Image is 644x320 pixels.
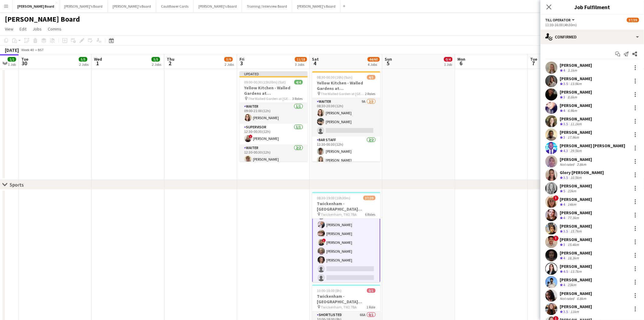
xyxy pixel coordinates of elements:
span: 08:30-19:00 (10h30m) [317,196,351,200]
span: View [5,26,13,32]
div: 1 Job [444,62,452,67]
span: Week 40 [20,48,35,52]
span: 4 [564,68,565,73]
span: 2 [166,60,174,67]
button: [PERSON_NAME]'s Board [59,0,108,12]
span: 4.3 [564,148,568,153]
span: Twickenham, TW2 7BA [321,212,357,217]
div: [PERSON_NAME] [560,304,592,309]
span: 4 [564,283,565,287]
div: [PERSON_NAME] [560,197,592,202]
span: Tue [21,56,28,62]
span: 1/1 [8,57,16,62]
span: 30 [20,60,28,67]
button: [PERSON_NAME] Board [12,0,59,12]
span: 5 [564,189,565,193]
span: Till Operator [545,18,571,22]
div: [PERSON_NAME] [560,250,592,256]
span: 3.5 [564,309,568,314]
div: 11:30-16:00 (4h30m) [545,23,639,27]
div: [PERSON_NAME] [560,223,592,229]
div: [PERSON_NAME] [560,157,592,162]
span: Wed [94,56,102,62]
div: [PERSON_NAME] [560,291,592,296]
span: Sat [312,56,319,62]
div: Confirmed [541,30,644,44]
div: BST [38,48,44,52]
span: Sun [385,56,392,62]
span: Twickenham, TW2 7BA [321,305,357,309]
span: 5/5 [79,57,87,62]
div: [PERSON_NAME] [560,76,592,81]
a: Jobs [30,25,44,33]
div: Sports [10,182,24,188]
div: Glory [PERSON_NAME] [560,170,604,175]
span: 2 Roles [365,91,376,96]
span: 3 [239,60,244,67]
div: [PERSON_NAME] [560,264,592,269]
app-job-card: 08:30-19:00 (10h30m)37/39Twickenham - [GEOGRAPHIC_DATA] [GEOGRAPHIC_DATA] vs [GEOGRAPHIC_DATA] Tw... [312,192,380,282]
span: ! [322,239,326,242]
h1: [PERSON_NAME] Board [5,15,80,24]
app-card-role: BAR STAFF2/212:30-00:30 (12h)[PERSON_NAME][PERSON_NAME] [312,137,380,166]
div: Not rated [560,296,576,301]
app-job-card: 08:30-00:30 (16h) (Sun)4/5Yellow Kitchen - Walled Gardens at [GEOGRAPHIC_DATA] The Walled Garden ... [312,71,380,162]
div: [PERSON_NAME] [PERSON_NAME] [560,143,625,148]
span: ! [553,195,559,201]
button: Till Operator [545,18,576,22]
a: View [2,25,16,33]
a: Comms [45,25,64,33]
span: Jobs [33,26,42,32]
span: Fri [240,56,244,62]
a: Edit [17,25,29,33]
span: ! [553,236,559,241]
span: ! [249,135,253,138]
app-card-role: Supervisor1/112:30-00:30 (12h)![PERSON_NAME] [240,124,308,144]
div: Not rated [560,162,576,167]
app-card-role: Waiter2/212:30-00:30 (12h)[PERSON_NAME] [240,144,308,174]
span: 11/18 [295,57,307,62]
span: 3.5 [564,81,568,86]
div: 3.1km [567,68,579,73]
span: 3.5 [564,175,568,180]
span: 4 [564,215,565,220]
div: [PERSON_NAME] [560,237,592,242]
span: 3 [564,135,565,140]
div: 3 Jobs [295,62,307,67]
button: Cauliflower Cards [156,0,194,12]
h3: Yellow Kitchen - Walled Gardens at [GEOGRAPHIC_DATA] [312,80,380,91]
div: 2.8km [576,162,588,167]
div: 2 Jobs [79,62,89,67]
span: 4 [311,60,319,67]
span: 3.5 [564,229,568,233]
span: 4/5 [367,75,376,80]
div: 22km [567,189,578,194]
div: 6.9km [567,108,579,113]
span: 44/60 [368,57,380,62]
span: 3 Roles [292,96,303,101]
span: 10:00-18:00 (8h) [317,288,342,293]
span: 08:30-00:30 (16h) (Sun) [317,75,353,80]
app-job-card: Updated09:00-00:30 (15h30m) (Sat)4/4Yellow Kitchen - Walled Gardens at [GEOGRAPHIC_DATA] The Wall... [240,71,308,162]
span: 3 [564,242,565,247]
span: 1 [93,60,102,67]
span: Comms [48,26,61,32]
span: The Walled Garden at [GEOGRAPHIC_DATA] [248,96,292,101]
div: 18.3km [567,256,580,261]
div: 8.6km [567,95,579,100]
button: [PERSON_NAME]'s Board [292,0,341,12]
div: Updated [240,71,308,76]
div: 13.7km [569,269,583,274]
div: [PERSON_NAME] [560,210,592,215]
span: 5/9 [224,57,233,62]
div: 77.3km [567,215,580,221]
span: 37/39 [363,196,376,200]
div: 15.7km [569,229,583,234]
span: 6 Roles [365,212,376,217]
span: 4 [564,202,565,207]
span: 0/1 [367,288,376,293]
span: 4 [564,256,565,260]
div: 29.5km [569,148,583,154]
